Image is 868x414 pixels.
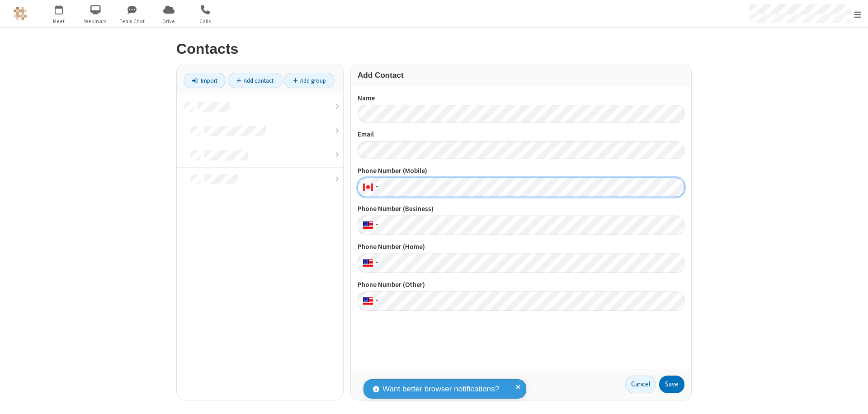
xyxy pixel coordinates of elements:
span: Team Chat [115,17,149,25]
div: United States: + 1 [358,216,381,235]
label: Name [358,93,684,103]
label: Phone Number (Other) [358,280,684,290]
iframe: Chat [845,390,861,408]
span: Meet [42,17,76,25]
a: Cancel [625,376,656,394]
label: Email [358,129,684,140]
span: Calls [189,17,222,25]
span: Drive [152,17,186,25]
img: QA Selenium DO NOT DELETE OR CHANGE [14,7,27,20]
a: Import [184,73,226,88]
button: Save [659,376,684,394]
label: Phone Number (Business) [358,204,684,214]
div: Canada: + 1 [358,178,381,197]
a: Add group [284,73,335,88]
div: United States: + 1 [358,292,381,311]
span: Webinars [79,17,113,25]
div: United States: + 1 [358,254,381,273]
h2: Contacts [176,41,692,57]
label: Phone Number (Home) [358,242,684,252]
a: Add contact [228,73,283,88]
h3: Add Contact [358,71,684,80]
label: Phone Number (Mobile) [358,166,684,176]
span: Want better browser notifications? [382,383,499,395]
